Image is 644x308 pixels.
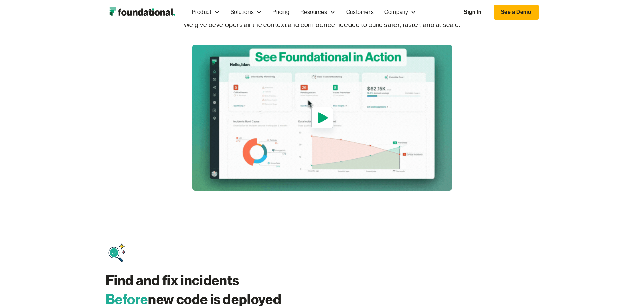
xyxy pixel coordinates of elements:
div: Company [384,8,408,17]
a: open lightbox [192,45,452,191]
div: Product [192,8,212,17]
div: Solutions [225,1,267,23]
span: Before [106,290,148,308]
div: Resources [300,8,327,17]
a: See a Demo [494,5,539,20]
div: Resources [295,1,340,23]
a: home [106,5,178,19]
img: Find and Fix Icon [106,242,128,264]
a: Sign In [457,5,488,19]
div: Solutions [231,8,254,17]
iframe: Chat Widget [610,276,644,308]
div: Company [379,1,422,23]
a: Pricing [267,1,295,23]
a: Customers [341,1,379,23]
div: וידג'ט של צ'אט [610,276,644,308]
img: Foundational Logo [106,5,178,19]
div: Product [187,1,225,23]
